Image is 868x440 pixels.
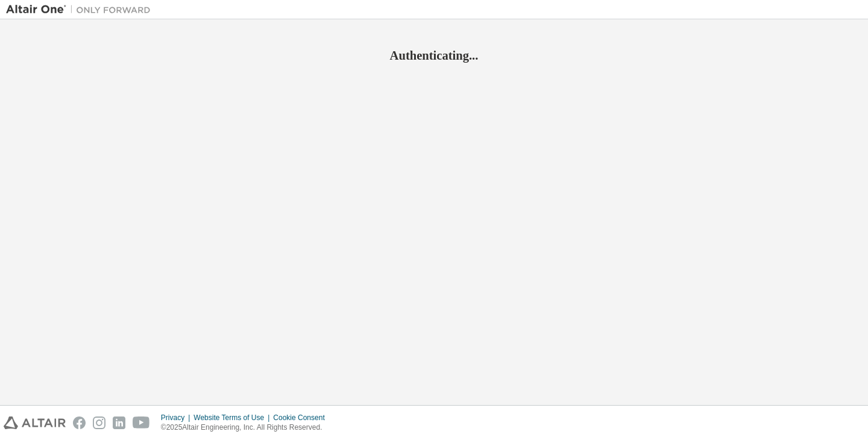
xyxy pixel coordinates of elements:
img: Altair One [6,4,157,16]
img: youtube.svg [133,416,150,429]
div: Cookie Consent [273,413,332,423]
img: facebook.svg [73,416,86,429]
div: Privacy [161,413,193,423]
img: linkedin.svg [113,416,125,429]
h2: Authenticating... [6,48,862,63]
p: © 2025 Altair Engineering, Inc. All Rights Reserved. [161,423,332,433]
div: Website Terms of Use [193,413,273,423]
img: altair_logo.svg [4,416,66,429]
img: instagram.svg [93,416,105,429]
